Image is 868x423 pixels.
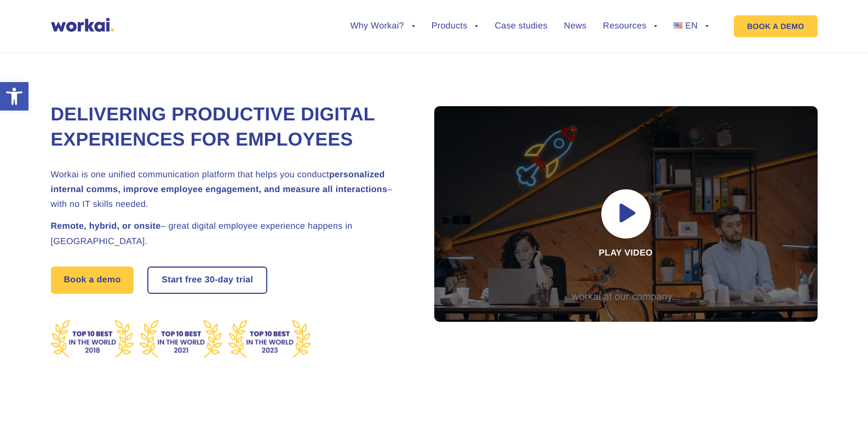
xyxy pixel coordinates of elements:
[434,106,818,322] div: Play video
[432,22,479,31] a: Products
[51,219,407,248] h2: – great digital employee experience happens in [GEOGRAPHIC_DATA].
[350,22,415,31] a: Why Workai?
[685,21,698,31] span: EN
[205,276,234,285] i: 30-day
[51,167,407,212] h2: Workai is one unified communication platform that helps you conduct – with no IT skills needed.
[51,102,407,153] h1: Delivering Productive Digital Experiences for Employees
[148,268,266,293] a: Start free30-daytrial
[734,15,817,37] a: BOOK A DEMO
[564,22,587,31] a: News
[51,266,134,294] a: Book a demo
[495,22,547,31] a: Case studies
[51,222,161,231] strong: Remote, hybrid, or onsite
[603,22,657,31] a: Resources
